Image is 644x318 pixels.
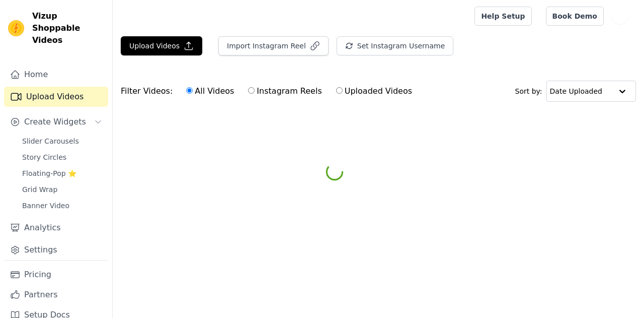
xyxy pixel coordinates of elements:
[4,218,108,238] a: Analytics
[16,166,108,180] a: Floating-Pop ⭐
[186,87,193,94] input: All Videos
[474,7,531,26] a: Help Setup
[4,65,108,85] a: Home
[336,87,343,94] input: Uploaded Videos
[186,85,234,98] label: All Videos
[16,182,108,197] a: Grid Wrap
[24,116,86,128] span: Create Widgets
[4,265,108,285] a: Pricing
[16,199,108,213] a: Banner Video
[248,85,322,98] label: Instagram Reels
[337,36,453,55] button: Set Instagram Username
[22,152,66,162] span: Story Circles
[546,7,604,26] a: Book Demo
[121,36,202,55] button: Upload Videos
[4,87,108,107] a: Upload Videos
[218,36,329,55] button: Import Instagram Reel
[32,10,104,46] span: Vizup Shoppable Videos
[16,150,108,164] a: Story Circles
[22,136,79,146] span: Slider Carousels
[22,184,57,195] span: Grid Wrap
[22,201,69,211] span: Banner Video
[22,168,76,178] span: Floating-Pop ⭐
[121,80,418,103] div: Filter Videos:
[336,85,413,98] label: Uploaded Videos
[8,20,24,36] img: Vizup
[515,81,636,102] div: Sort by:
[4,112,108,132] button: Create Widgets
[16,134,108,148] a: Slider Carousels
[4,240,108,260] a: Settings
[248,87,255,94] input: Instagram Reels
[4,285,108,305] a: Partners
